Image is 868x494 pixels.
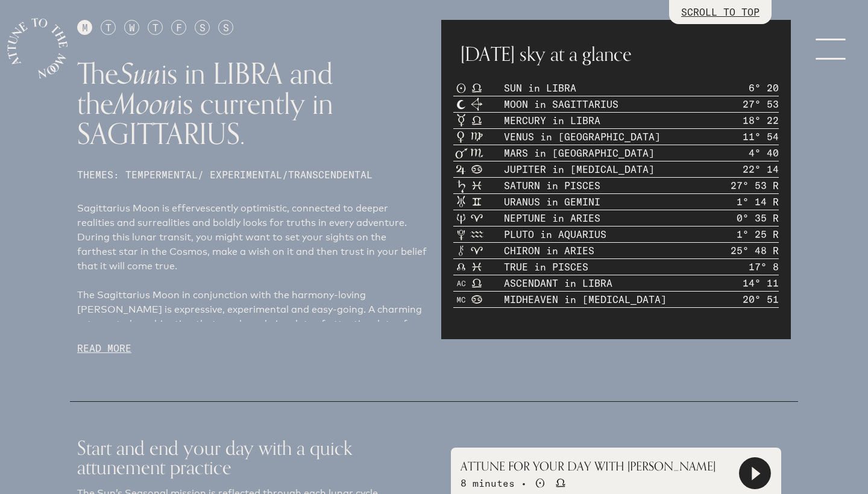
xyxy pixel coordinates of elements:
[77,167,427,182] div: THEMES: TEMPERMENTAL/ EXPERIMENTAL/TRANSCENDENTAL
[504,81,576,95] p: SUN in LIBRA
[504,292,667,307] p: MIDHEAVEN in [MEDICAL_DATA]
[504,195,600,209] p: URANUS in GEMINI
[504,130,661,144] p: VENUS in [GEOGRAPHIC_DATA]
[731,178,779,193] p: 27° 53 R
[77,20,92,35] div: M
[749,260,779,274] p: 17° 8
[218,20,233,35] div: S
[681,5,759,19] p: SCROLL TO TOP
[743,113,779,128] p: 18° 22
[504,113,600,128] p: MERCURY in LIBRA
[737,195,779,209] p: 1° 14 R
[77,201,427,274] p: Sagittarius Moon is effervescently optimistic, connected to deeper realities and surrealities and...
[101,20,116,35] div: T
[743,276,779,290] p: 14° 11
[461,457,715,475] p: ATTUNE FOR YOUR DAY WITH [PERSON_NAME]
[504,276,612,290] p: ASCENDANT in LIBRA
[737,211,779,225] p: 0° 35 R
[743,130,779,144] p: 11° 54
[743,162,779,177] p: 22° 14
[737,227,779,242] p: 1° 25 R
[731,243,779,258] p: 25° 48 R
[504,227,606,242] p: PLUTO in AQUARIUS
[77,428,427,486] h1: Start and end your day with a quick attunement practice
[504,97,618,111] p: MOON in SAGITTARIUS
[118,51,161,98] span: Sun
[195,20,210,35] div: S
[504,146,655,160] p: MARS in [GEOGRAPHIC_DATA]
[743,97,779,111] p: 27° 53
[743,292,779,307] p: 20° 51
[148,20,163,35] div: T
[124,20,139,35] div: W
[461,477,527,489] span: 8 minutes •
[504,243,594,258] p: CHIRON in ARIES
[461,39,772,68] h2: [DATE] sky at a glance
[171,20,186,35] div: F
[113,81,177,128] span: Moon
[504,162,655,177] p: JUPITER in [MEDICAL_DATA]
[749,146,779,160] p: 4° 40
[504,178,600,193] p: SATURN in PISCES
[504,211,600,225] p: NEPTUNE in ARIES
[77,341,427,355] p: READ MORE
[77,288,427,346] p: The Sagittarius Moon in conjunction with the harmony-loving [PERSON_NAME] is expressive, experime...
[77,59,427,148] h1: The is in LIBRA and the is currently in SAGITTARIUS.
[749,81,779,95] p: 6° 20
[504,260,588,274] p: TRUE in PISCES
